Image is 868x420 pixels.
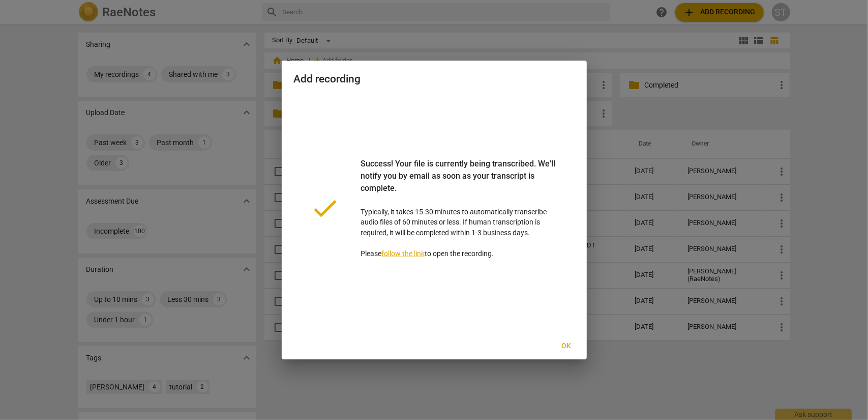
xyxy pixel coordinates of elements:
a: follow the link [382,249,425,258]
span: done [310,193,341,223]
button: Ok [550,337,583,355]
h2: Add recording [294,73,575,86]
p: Typically, it takes 15-30 minutes to automatically transcribe audio files of 60 minutes or less. ... [361,158,558,259]
span: Ok [558,341,575,351]
div: Success! Your file is currently being transcribed. We'll notify you by email as soon as your tran... [361,158,558,207]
